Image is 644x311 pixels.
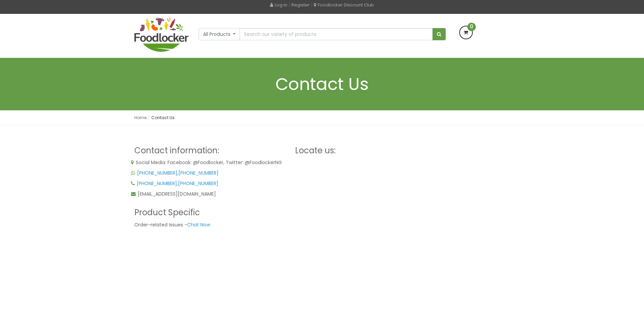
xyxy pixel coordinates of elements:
[134,208,285,217] h3: Product Specific
[199,28,240,40] button: All Products
[134,146,285,155] h3: Contact information:
[187,221,210,228] a: Chat Now
[240,28,432,40] input: Search our variety of products
[295,146,446,155] h3: Locate us:
[134,221,285,229] p: Order-related Issues -
[134,75,510,93] h1: Contact Us
[289,1,290,8] span: |
[178,170,219,176] a: [PHONE_NUMBER]
[178,180,218,187] a: [PHONE_NUMBER]
[311,1,312,8] span: |
[134,17,188,52] img: FoodLocker
[270,2,287,8] a: Log in
[137,180,177,187] a: [PHONE_NUMBER]
[137,170,177,176] a: [PHONE_NUMBER]
[467,23,476,31] span: 0
[134,115,147,120] a: Home
[136,159,282,166] span: Social Media: Facebook: @Foodlocker, Twitter: @FoodlockerNG
[137,170,219,176] span: ,
[138,191,216,197] span: [EMAIL_ADDRESS][DOMAIN_NAME]
[137,180,218,187] span: ,
[291,2,310,8] a: Register
[314,2,374,8] a: Foodlocker Discount Club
